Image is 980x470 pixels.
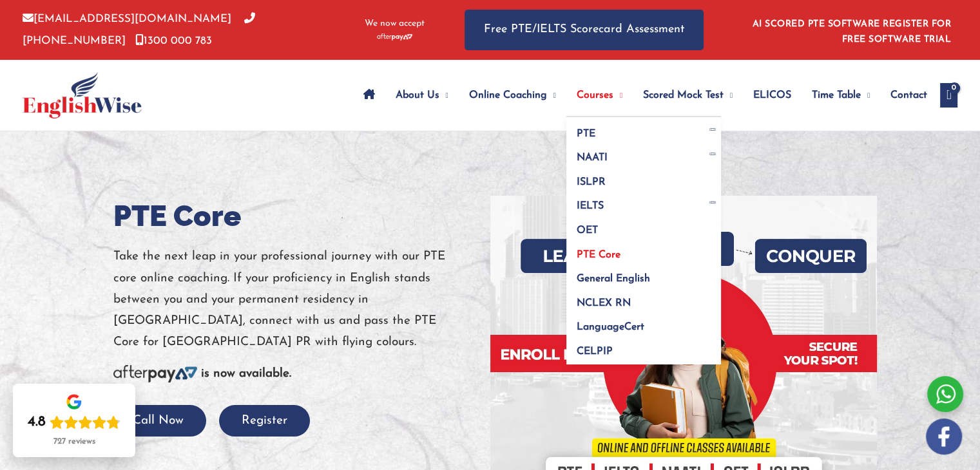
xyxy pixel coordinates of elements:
[802,73,880,118] a: Time TableMenu Toggle
[547,73,556,118] span: Menu Toggle
[23,14,255,46] a: [PHONE_NUMBER]
[396,73,439,118] span: About Us
[706,201,721,203] span: Menu Toggle
[633,73,743,118] a: Scored Mock TestMenu Toggle
[926,418,962,455] img: white-facebook.png
[577,346,613,357] span: CELPIP
[566,287,721,311] a: NCLEX RN
[566,142,721,166] a: NAATIMenu Toggle
[28,413,120,431] div: Rating: 4.8 out of 5
[643,73,724,118] span: Scored Mock Test
[439,73,448,118] span: Menu Toggle
[724,73,733,118] span: Menu Toggle
[385,73,459,118] a: About UsMenu Toggle
[219,415,310,427] a: Register
[23,14,231,24] a: [EMAIL_ADDRESS][DOMAIN_NAME]
[566,117,721,142] a: PTEMenu Toggle
[577,274,650,284] span: General English
[113,246,481,353] p: Take the next leap in your professional journey with our PTE core online coaching. If your profic...
[566,238,721,263] a: PTE Core
[613,73,622,118] span: Menu Toggle
[753,73,791,118] span: ELICOS
[566,263,721,287] a: General English
[566,73,633,118] a: CoursesMenu Toggle
[365,17,425,30] span: We now accept
[566,165,721,190] a: ISLPR
[577,201,604,211] span: IELTS
[110,415,206,427] a: Call Now
[577,298,631,308] span: NCLEX RN
[745,9,957,51] aside: Header Widget 1
[577,322,644,332] span: LanguageCert
[577,250,620,260] span: PTE Core
[743,73,802,118] a: ELICOS
[890,73,927,118] span: Contact
[377,33,412,41] img: Afterpay-Logo
[566,190,721,214] a: IELTSMenu Toggle
[113,196,481,236] h1: PTE Core
[23,72,142,118] img: cropped-ew-logo
[201,368,291,380] b: is now available.
[577,177,606,187] span: ISLPR
[753,19,952,44] a: AI SCORED PTE SOFTWARE REGISTER FOR FREE SOFTWARE TRIAL
[469,73,547,118] span: Online Coaching
[459,73,566,118] a: Online CoachingMenu Toggle
[219,405,310,437] button: Register
[110,405,206,437] button: Call Now
[577,225,598,236] span: OET
[577,129,595,139] span: PTE
[465,10,704,50] a: Free PTE/IELTS Scorecard Assessment
[566,311,721,335] a: LanguageCert
[706,128,721,131] span: Menu Toggle
[566,335,721,364] a: CELPIP
[353,73,928,118] nav: Site Navigation: Main Menu
[566,214,721,239] a: OET
[577,73,613,118] span: Courses
[113,365,197,382] img: Afterpay-Logo
[812,73,861,118] span: Time Table
[577,153,608,163] span: NAATI
[28,413,46,431] div: 4.8
[880,73,927,118] a: Contact
[53,437,95,447] div: 727 reviews
[861,73,870,118] span: Menu Toggle
[940,83,957,108] a: View Shopping Cart, empty
[135,35,212,46] a: 1300 000 783
[706,153,721,155] span: Menu Toggle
